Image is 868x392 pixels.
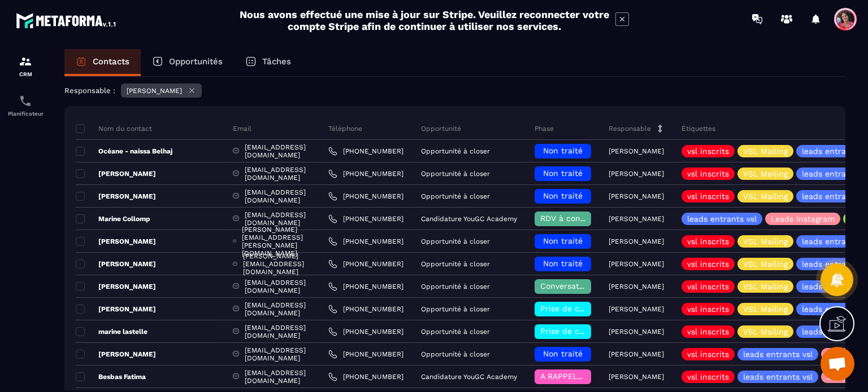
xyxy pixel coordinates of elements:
p: [PERSON_NAME] [609,237,664,245]
p: leads entrants vsl [743,350,813,358]
p: Besbas Fatima [76,372,146,381]
p: [PERSON_NAME] [76,169,156,178]
img: scheduler [19,94,32,108]
p: Email [233,124,251,133]
p: Responsable : [64,86,115,95]
a: [PHONE_NUMBER] [328,372,403,381]
p: Opportunité [421,124,461,133]
p: marine lastelle [76,327,147,336]
span: Conversation en cours [540,281,628,290]
p: Téléphone [328,124,362,133]
p: Responsable [609,124,651,133]
p: Tâches [262,56,291,67]
p: Opportunité à closer [421,350,490,358]
p: Opportunité à closer [421,328,490,336]
img: logo [16,10,118,30]
p: [PERSON_NAME] [76,237,156,246]
p: vsl inscrits [687,170,729,178]
span: Non traité [543,191,583,200]
a: schedulerschedulerPlanificateur [3,86,48,125]
p: Contacts [93,56,129,67]
a: [PHONE_NUMBER] [328,282,403,291]
p: Opportunité à closer [421,170,490,178]
p: leads entrants vsl [743,373,813,381]
p: [PERSON_NAME] [609,192,664,200]
p: vsl inscrits [687,147,729,155]
p: vsl inscrits [687,328,729,336]
a: [PHONE_NUMBER] [328,259,403,268]
p: [PERSON_NAME] [609,328,664,336]
p: vsl inscrits [687,260,729,268]
span: Prise de contact effectuée [540,327,645,336]
p: Planificateur [3,111,48,117]
p: Candidature YouGC Academy [421,215,517,223]
a: formationformationCRM [3,46,48,86]
p: [PERSON_NAME] [609,350,664,358]
p: VSL Mailing [743,192,788,200]
p: [PERSON_NAME] [609,170,664,178]
p: Nom du contact [76,124,152,133]
p: VSL Mailing [743,147,788,155]
p: vsl inscrits [687,237,729,245]
p: Candidature YouGC Academy [421,373,517,381]
p: Opportunité à closer [421,305,490,313]
span: Non traité [543,169,583,178]
span: Prise de contact effectuée [540,304,645,313]
span: A RAPPELER/GHOST/NO SHOW✖️ [540,372,668,381]
p: Opportunité à closer [421,260,490,268]
p: vsl inscrits [687,192,729,200]
p: vsl inscrits [687,350,729,358]
p: [PERSON_NAME] [76,259,156,268]
p: [PERSON_NAME] [609,373,664,381]
span: RDV à confimer ❓ [540,214,613,223]
a: Opportunités [141,49,234,76]
p: CRM [3,71,48,77]
p: Opportunité à closer [421,237,490,245]
p: Phase [535,124,554,133]
p: [PERSON_NAME] [609,215,664,223]
h2: Nous avons effectué une mise à jour sur Stripe. Veuillez reconnecter votre compte Stripe afin de ... [239,8,610,32]
a: [PHONE_NUMBER] [328,237,403,246]
p: vsl inscrits [687,283,729,290]
p: Étiquettes [682,124,715,133]
p: vsl inscrits [687,373,729,381]
span: Non traité [543,146,583,155]
a: [PHONE_NUMBER] [328,169,403,178]
p: Opportunité à closer [421,283,490,290]
a: [PHONE_NUMBER] [328,350,403,359]
p: Leads Instagram [771,215,835,223]
p: VSL Mailing [743,328,788,336]
a: [PHONE_NUMBER] [328,214,403,223]
p: VSL Mailing [743,305,788,313]
img: formation [19,55,32,68]
p: Océane - naissa Belhaj [76,147,172,156]
span: Non traité [543,236,583,245]
a: [PHONE_NUMBER] [328,327,403,336]
p: [PERSON_NAME] [76,192,156,201]
p: leads entrants vsl [687,215,757,223]
p: [PERSON_NAME] [609,305,664,313]
p: [PERSON_NAME] [609,147,664,155]
p: VSL Mailing [743,170,788,178]
p: [PERSON_NAME] [609,260,664,268]
div: Ouvrir le chat [821,347,854,381]
p: [PERSON_NAME] [76,282,156,291]
a: [PHONE_NUMBER] [328,192,403,201]
a: [PHONE_NUMBER] [328,147,403,156]
p: vsl inscrits [687,305,729,313]
p: Marine Collomp [76,214,150,223]
a: Contacts [64,49,141,76]
span: Non traité [543,259,583,268]
p: Opportunité à closer [421,192,490,200]
p: VSL Mailing [743,283,788,290]
p: [PERSON_NAME] [76,305,156,314]
p: Opportunité à closer [421,147,490,155]
p: [PERSON_NAME] [609,283,664,290]
a: [PHONE_NUMBER] [328,305,403,314]
p: VSL Mailing [743,260,788,268]
a: Tâches [234,49,302,76]
p: Opportunités [169,56,223,67]
p: [PERSON_NAME] [127,87,182,95]
span: Non traité [543,349,583,358]
p: VSL Mailing [743,237,788,245]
